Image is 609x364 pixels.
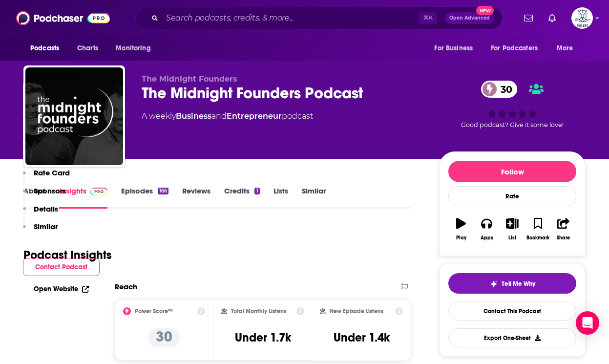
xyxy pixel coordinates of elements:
[231,308,286,315] h2: Total Monthly Listens
[445,12,494,24] button: Open AdvancedNew
[526,235,549,241] div: Bookmark
[142,110,313,122] div: A weekly podcast
[71,39,104,58] a: Charts
[273,186,288,209] a: Lists
[448,328,576,347] button: Export One-Sheet
[476,6,494,15] span: New
[23,39,72,58] button: open menu
[16,9,110,27] img: Podchaser - Follow, Share and Rate Podcasts
[182,186,210,209] a: Reviews
[34,285,89,293] a: Open Website
[491,42,538,55] span: For Podcasters
[545,10,560,26] a: Show notifications dropdown
[576,311,599,335] div: Open Intercom Messenger
[135,7,503,29] div: Search podcasts, credits, & more...
[491,81,517,98] span: 30
[461,121,564,128] span: Good podcast? Give it some love!
[30,42,59,55] span: Podcasts
[550,39,586,58] button: open menu
[77,42,98,55] span: Charts
[448,301,576,321] a: Contact This Podcast
[158,188,168,194] div: 166
[235,330,291,345] h3: Under 1.7k
[456,235,466,241] div: Play
[176,111,211,121] a: Business
[502,280,535,288] span: Tell Me Why
[23,258,100,276] button: Contact Podcast
[115,282,137,291] h2: Reach
[25,67,123,165] img: The Midnight Founders Podcast
[434,42,473,55] span: For Business
[448,186,576,206] div: Rate
[474,212,499,247] button: Apps
[571,7,593,29] img: User Profile
[448,273,576,294] button: tell me why sparkleTell Me Why
[449,16,490,21] span: Open Advanced
[520,10,537,26] a: Show notifications dropdown
[334,330,390,345] h3: Under 1.4k
[162,10,419,26] input: Search podcasts, credits, & more...
[109,39,163,58] button: open menu
[484,39,552,58] button: open menu
[481,235,493,241] div: Apps
[227,111,282,121] a: Entrepreneur
[439,74,586,135] div: 30Good podcast? Give it some love!
[551,212,576,247] button: Share
[481,81,517,98] a: 30
[254,188,259,194] div: 1
[419,12,437,24] span: ⌘ K
[302,186,326,209] a: Similar
[135,308,173,315] h2: Power Score™
[116,42,150,55] span: Monitoring
[34,222,58,231] p: Similar
[427,39,485,58] button: open menu
[571,7,593,29] button: Show profile menu
[500,212,525,247] button: List
[224,186,259,209] a: Credits1
[508,235,516,241] div: List
[571,7,593,29] span: Logged in as TheKeyPR
[448,161,576,182] button: Follow
[34,204,58,214] p: Details
[448,212,474,247] button: Play
[121,186,168,209] a: Episodes166
[525,212,550,247] button: Bookmark
[23,222,58,240] button: Similar
[148,328,180,347] p: 30
[34,186,66,195] p: Sponsors
[142,74,237,84] span: The Midnight Founders
[330,308,383,315] h2: New Episode Listens
[211,111,227,121] span: and
[23,186,66,204] button: Sponsors
[557,42,573,55] span: More
[557,235,570,241] div: Share
[23,204,58,222] button: Details
[490,280,498,288] img: tell me why sparkle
